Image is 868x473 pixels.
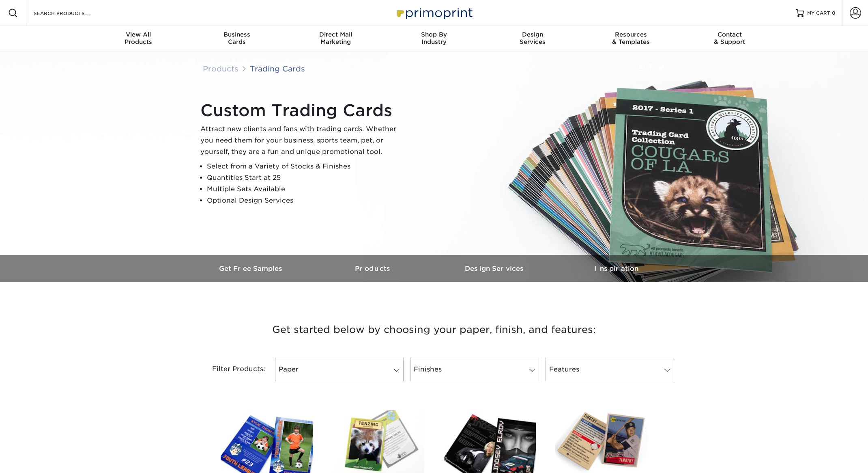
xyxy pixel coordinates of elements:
[483,26,582,52] a: DesignServices
[188,26,286,52] a: BusinessCards
[191,265,312,272] h3: Get Free Samples
[286,31,385,45] div: Marketing
[200,123,403,158] p: Attract new clients and fans with trading cards. Whether you need them for your business, sports ...
[89,31,188,38] span: View All
[275,358,404,381] a: Paper
[286,26,385,52] a: Direct MailMarketing
[385,31,483,38] span: Shop By
[546,358,674,381] a: Features
[434,265,556,272] h3: Design Services
[312,255,434,282] a: Products
[680,26,779,52] a: Contact& Support
[207,172,403,184] li: Quantities Start at 25
[556,265,677,272] h3: Inspiration
[203,64,238,73] a: Products
[207,161,403,172] li: Select from a Variety of Stocks & Finishes
[393,4,475,22] img: Primoprint
[582,31,680,45] div: & Templates
[207,195,403,206] li: Optional Design Services
[483,31,582,45] div: Services
[207,184,403,195] li: Multiple Sets Available
[680,31,779,45] div: & Support
[385,26,483,52] a: Shop ByIndustry
[556,255,677,282] a: Inspiration
[582,26,680,52] a: Resources& Templates
[807,10,830,17] span: MY CART
[483,31,582,38] span: Design
[680,31,779,38] span: Contact
[89,26,188,52] a: View AllProducts
[312,265,434,272] h3: Products
[286,31,385,38] span: Direct Mail
[385,31,483,45] div: Industry
[434,255,556,282] a: Design Services
[33,8,112,18] input: SEARCH PRODUCTS.....
[197,311,671,348] h3: Get started below by choosing your paper, finish, and features:
[89,31,188,45] div: Products
[188,31,286,45] div: Cards
[191,255,312,282] a: Get Free Samples
[410,358,539,381] a: Finishes
[832,10,836,16] span: 0
[250,64,305,73] a: Trading Cards
[200,101,403,120] h1: Custom Trading Cards
[582,31,680,38] span: Resources
[191,358,272,381] div: Filter Products:
[188,31,286,38] span: Business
